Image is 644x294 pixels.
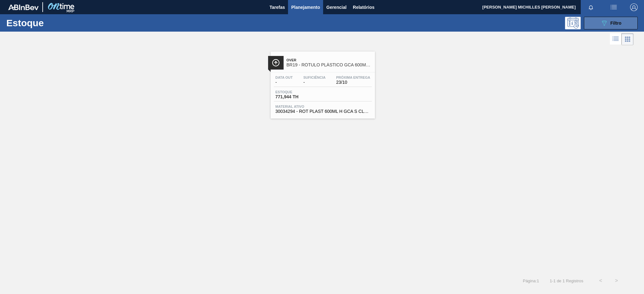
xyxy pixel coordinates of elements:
button: Filtro [584,17,638,29]
span: Estoque [275,90,320,94]
span: Over [286,58,372,62]
button: < [593,273,609,289]
span: Filtro [610,21,622,26]
h1: Estoque [6,19,102,27]
button: > [609,273,624,289]
div: Pogramando: nenhum usuário selecionado [565,17,581,29]
span: Página : 1 [523,279,539,283]
div: Visão em Cards [622,33,634,45]
span: 23/10 [336,80,370,85]
span: - [275,80,293,85]
span: Suficiência [303,76,325,79]
span: 771,944 TH [275,95,320,99]
span: BR19 - RÓTULO PLÁSTICO GCA 600ML H [286,63,372,67]
span: Planejamento [291,3,320,11]
span: Material ativo [275,105,370,108]
div: Visão em Lista [610,33,622,45]
span: Data out [275,76,293,79]
span: Gerencial [326,3,347,11]
span: 30034294 - ROT PLAST 600ML H GCA S CLAIM NIV25 [275,109,370,114]
img: Logout [630,3,638,11]
span: 1 - 1 de 1 Registros [549,279,583,283]
span: - [303,80,325,85]
span: Próxima Entrega [336,76,370,79]
img: Ícone [272,59,280,67]
a: ÍconeOverBR19 - RÓTULO PLÁSTICO GCA 600ML HData out-Suficiência-Próxima Entrega23/10Estoque771,94... [266,47,378,119]
span: Tarefas [269,3,285,11]
img: TNhmsLtSVTkK8tSr43FrP2fwEKptu5GPRR3wAAAABJRU5ErkJggg== [8,4,39,10]
img: userActions [610,3,617,11]
span: Relatórios [353,3,374,11]
button: Notificações [581,3,601,12]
